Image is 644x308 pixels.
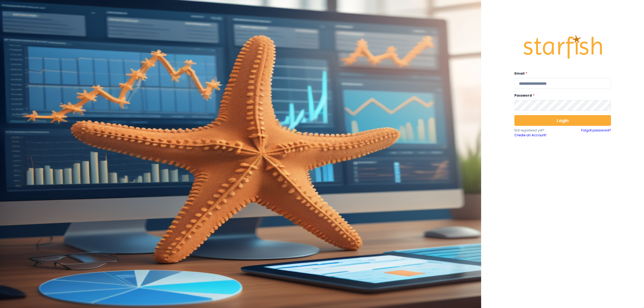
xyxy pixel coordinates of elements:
[514,115,611,126] button: Login
[522,30,603,64] img: Logo.42cb71d561138c82c4ab.png
[514,128,563,133] p: Not registered yet?
[581,128,611,138] a: Forgot password?
[514,71,608,76] label: Email
[514,93,608,98] label: Password
[514,133,563,138] a: Create an Account!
